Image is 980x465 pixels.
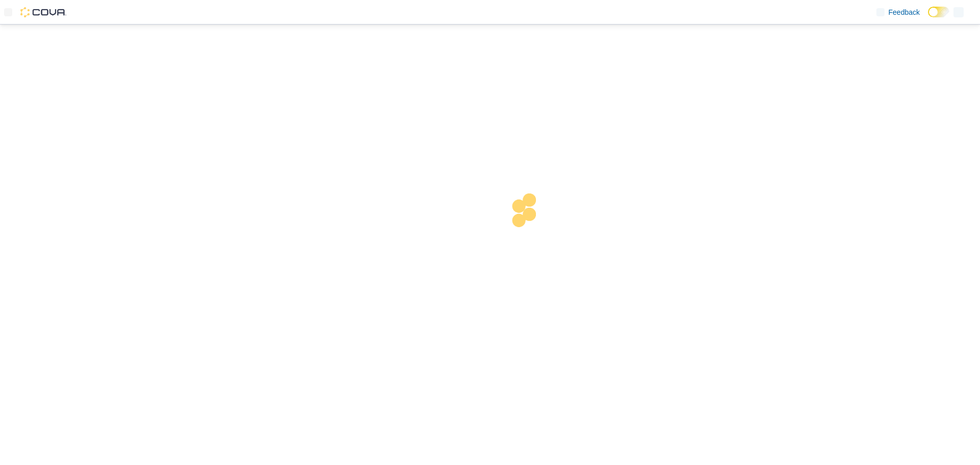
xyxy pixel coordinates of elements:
img: Cova [20,7,66,17]
input: Dark Mode [928,7,949,17]
span: Feedback [889,7,920,17]
a: Feedback [872,2,924,22]
img: cova-loader [490,186,567,262]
